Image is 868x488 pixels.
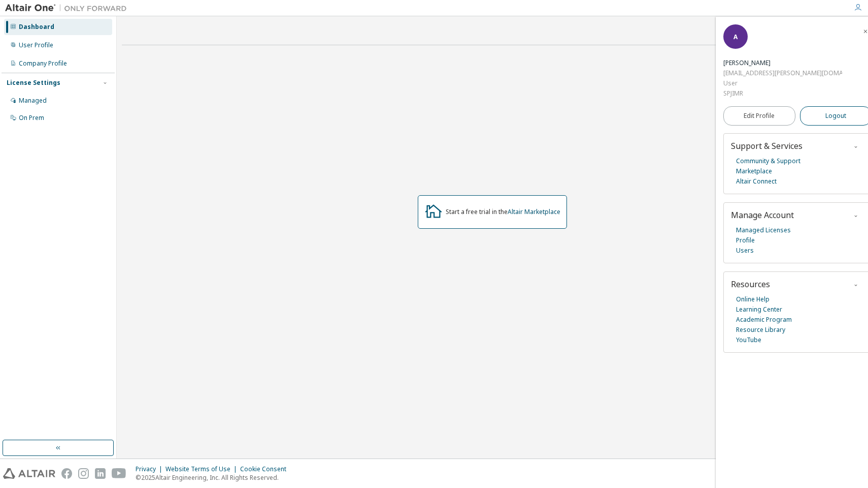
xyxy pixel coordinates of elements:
a: Community & Support [736,156,800,166]
img: instagram.svg [78,468,89,479]
div: SPJIMR [723,88,842,99]
span: Logout [825,111,846,121]
img: altair_logo.svg [3,468,55,479]
div: Managed [19,97,47,105]
img: youtube.svg [112,468,126,479]
div: User [723,78,842,88]
div: Website Terms of Use [165,465,240,473]
div: Start a free trial in the [446,208,560,216]
a: Altair Marketplace [508,207,560,216]
span: Manage Account [731,209,794,221]
a: Managed Licenses [736,225,791,235]
a: Resource Library [736,325,785,335]
div: Privacy [136,465,165,473]
a: Marketplace [736,166,772,176]
div: Cookie Consent [240,465,292,473]
div: Dashboard [19,23,54,31]
img: linkedin.svg [95,468,106,479]
span: Edit Profile [744,112,775,120]
p: © 2025 Altair Engineering, Inc. All Rights Reserved. [136,473,292,482]
a: Users [736,246,754,256]
div: User Profile [19,41,53,49]
div: License Settings [7,79,60,87]
span: Support & Services [731,140,803,151]
div: [EMAIL_ADDRESS][PERSON_NAME][DOMAIN_NAME] [723,68,842,78]
a: Edit Profile [723,106,795,126]
span: Resources [731,279,770,290]
a: Academic Program [736,315,792,325]
img: facebook.svg [61,468,72,479]
span: A [733,33,738,41]
a: Altair Connect [736,176,777,187]
a: Learning Center [736,304,782,315]
a: Online Help [736,294,770,304]
div: Arpan Chowdhury [723,58,842,68]
a: Profile [736,235,755,246]
div: On Prem [19,114,44,122]
a: YouTube [736,335,761,345]
img: Altair One [5,3,132,13]
div: Company Profile [19,59,67,68]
